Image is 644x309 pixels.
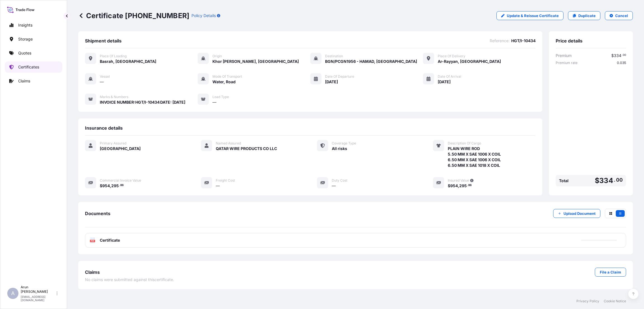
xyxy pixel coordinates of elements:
[216,146,277,151] span: QATAR WIRE PRODUCTS CO LLC
[614,178,615,182] span: .
[212,74,242,79] span: Mode of Transport
[614,54,621,58] span: 334
[617,61,626,65] span: 0.035
[100,184,102,188] span: $
[332,146,347,151] span: All risks
[622,54,622,56] span: .
[21,295,55,302] p: [EMAIL_ADDRESS][DOMAIN_NAME]
[553,209,600,218] button: Upload Document
[611,54,614,58] span: $
[459,184,467,188] span: 295
[448,184,450,188] span: $
[18,64,39,70] p: Certificates
[100,95,128,99] span: Marks & Numbers
[100,178,141,183] span: Commercial Invoice Value
[325,54,343,58] span: Destination
[91,240,94,242] text: PDF
[85,211,110,216] span: Documents
[325,79,338,85] span: [DATE]
[496,11,563,20] a: Update & Reissue Certificate
[216,178,235,183] span: Freight Cost
[556,61,577,65] span: Premium rate
[100,237,120,243] span: Certificate
[5,75,62,87] a: Claims
[100,141,126,146] span: Primary Assured
[438,74,461,79] span: Date of Arrival
[448,141,481,146] span: Description Of Cargo
[111,184,119,188] span: 295
[467,184,468,186] span: .
[507,13,559,18] p: Update & Reissue Certificate
[100,59,156,64] span: Basrah, [GEOGRAPHIC_DATA]
[458,184,459,188] span: ,
[212,79,236,85] span: Water, Road
[100,74,110,79] span: Vessel
[21,285,55,294] p: Arun [PERSON_NAME]
[559,178,569,184] span: Total
[216,141,241,146] span: Named Assured
[216,183,220,189] span: —
[556,53,572,58] span: Premium
[120,184,124,186] span: 86
[468,184,472,186] span: 86
[100,54,127,58] span: Place of Loading
[604,299,626,303] a: Cookie Notice
[119,184,120,186] span: .
[110,184,111,188] span: ,
[563,211,596,216] p: Upload Document
[438,79,451,85] span: [DATE]
[212,95,229,99] span: Load Type
[191,13,216,18] p: Policy Details
[576,299,599,303] a: Privacy Policy
[450,184,458,188] span: 954
[325,74,354,79] span: Date of Departure
[85,125,123,131] span: Insurance details
[18,78,30,84] p: Claims
[11,291,15,296] span: A
[5,61,62,73] a: Certificates
[490,38,510,44] span: Reference :
[85,277,174,282] span: No claims were submitted against this certificate .
[85,38,122,44] span: Shipment details
[600,269,621,275] p: File a Claim
[5,34,62,45] a: Storage
[605,11,633,20] button: Cancel
[18,22,32,28] p: Insights
[5,47,62,59] a: Quotes
[325,59,417,64] span: BGN/PCGN1956 - HAMAD, [GEOGRAPHIC_DATA]
[511,38,536,44] span: HGT/I-10434
[623,54,626,56] span: 00
[438,54,465,58] span: Place of Delivery
[595,268,626,277] a: File a Claim
[18,50,31,56] p: Quotes
[18,36,33,42] p: Storage
[100,146,141,151] span: [GEOGRAPHIC_DATA]
[616,178,623,182] span: 00
[578,13,596,18] p: Duplicate
[212,99,216,105] span: —
[448,178,469,183] span: Insured Value
[332,183,336,189] span: —
[438,59,501,64] span: Ar-Rayyan, [GEOGRAPHIC_DATA]
[85,269,100,275] span: Claims
[102,184,110,188] span: 954
[5,20,62,31] a: Insights
[448,146,501,168] span: PLAIN WIRE ROD 5.50 MM X SAE 1006 X COIL 6.50 MM X SAE 1006 X COIL 6.50 MM X SAE 1018 X COIL
[568,11,600,20] a: Duplicate
[595,177,599,184] span: $
[100,79,104,85] span: —
[78,11,189,20] p: Certificate [PHONE_NUMBER]
[100,99,185,105] span: INVOICE NUMBER:HGT/I-10434 DATE: [DATE]
[212,59,299,64] span: Khor [PERSON_NAME], [GEOGRAPHIC_DATA]
[556,38,583,44] span: Price details
[212,54,222,58] span: Origin
[332,178,347,183] span: Duty Cost
[615,13,628,18] p: Cancel
[599,177,613,184] span: 334
[332,141,356,146] span: Coverage Type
